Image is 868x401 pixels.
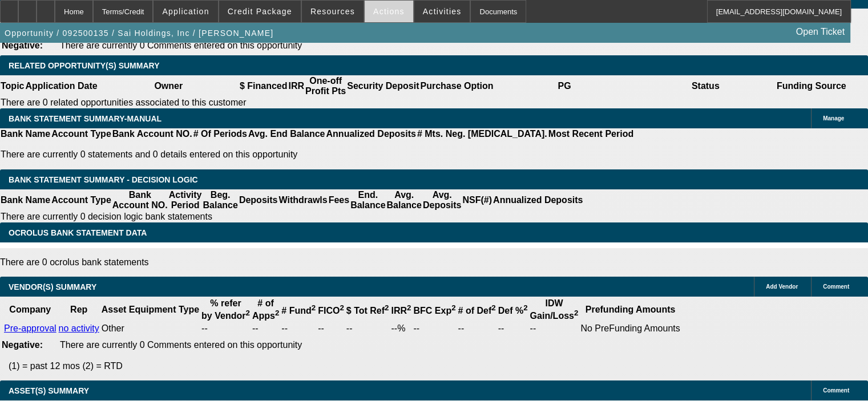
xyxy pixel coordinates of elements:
[305,75,346,97] th: One-off Profit Pts
[201,323,251,334] td: --
[5,29,273,38] span: Opportunity / 092500135 / Sai Holdings, Inc / [PERSON_NAME]
[635,75,776,97] th: Status
[407,303,411,312] sup: 2
[25,75,98,97] th: Application Date
[530,298,578,321] b: IDW Gain/Loss
[498,323,528,334] td: --
[458,323,496,334] td: --
[498,306,528,315] b: Def %
[281,323,316,334] td: --
[580,323,680,334] div: No PreFunding Amounts
[278,189,328,211] th: Withdrawls
[202,189,238,211] th: Beg. Balance
[288,75,305,97] th: IRR
[51,128,112,140] th: Account Type
[98,75,239,97] th: Owner
[9,386,89,395] span: ASSET(S) SUMMARY
[59,323,99,333] a: no activity
[51,189,112,211] th: Account Type
[325,128,416,140] th: Annualized Deposits
[419,75,494,97] th: Purchase Option
[252,323,280,334] td: --
[9,228,147,237] span: OCROLUS BANK STATEMENT DATA
[423,7,462,16] span: Activities
[390,323,411,334] td: --%
[548,128,634,140] th: Most Recent Period
[252,298,279,321] b: # of Apps
[9,61,159,70] span: RELATED OPPORTUNITY(S) SUMMARY
[248,128,326,140] th: Avg. End Balance
[302,1,364,22] button: Resources
[317,323,345,334] td: --
[373,7,405,16] span: Actions
[70,305,87,314] b: Rep
[9,305,51,314] b: Company
[310,7,355,16] span: Resources
[9,114,162,123] span: BANK STATEMENT SUMMARY-MANUAL
[494,75,635,97] th: PG
[413,306,455,315] b: BFC Exp
[792,22,849,42] a: Open Ticket
[365,1,413,22] button: Actions
[523,303,527,312] sup: 2
[492,189,583,211] th: Annualized Deposits
[318,306,344,315] b: FICO
[328,189,350,211] th: Fees
[346,323,390,334] td: --
[245,309,249,317] sup: 2
[219,1,301,22] button: Credit Package
[239,75,288,97] th: $ Financed
[60,340,302,350] span: There are currently 0 Comments entered on this opportunity
[350,189,386,211] th: End. Balance
[414,1,470,22] button: Activities
[168,189,203,211] th: Activity Period
[162,7,209,16] span: Application
[228,7,292,16] span: Credit Package
[4,323,56,333] a: Pre-approval
[2,340,43,350] b: Negative:
[766,283,798,290] span: Add Vendor
[574,309,578,317] sup: 2
[391,306,411,315] b: IRR
[458,306,496,315] b: # of Def
[417,128,548,140] th: # Mts. Neg. [MEDICAL_DATA].
[312,303,316,312] sup: 2
[413,323,456,334] td: --
[101,323,200,334] td: Other
[529,323,579,334] td: --
[386,189,422,211] th: Avg. Balance
[823,115,844,121] span: Manage
[102,305,199,314] b: Asset Equipment Type
[9,282,96,291] span: VENDOR(S) SUMMARY
[823,387,849,394] span: Comment
[422,189,462,211] th: Avg. Deposits
[275,309,279,317] sup: 2
[239,189,278,211] th: Deposits
[462,189,492,211] th: NSF(#)
[201,298,250,321] b: % refer by Vendor
[451,303,455,312] sup: 2
[1,149,633,160] p: There are currently 0 statements and 0 details entered on this opportunity
[346,75,419,97] th: Security Deposit
[9,175,198,184] span: Bank Statement Summary - Decision Logic
[491,303,495,312] sup: 2
[193,128,248,140] th: # Of Periods
[340,303,344,312] sup: 2
[154,1,217,22] button: Application
[586,305,676,314] b: Prefunding Amounts
[112,128,193,140] th: Bank Account NO.
[385,303,389,312] sup: 2
[823,283,849,290] span: Comment
[346,306,389,315] b: $ Tot Ref
[776,75,847,97] th: Funding Source
[112,189,168,211] th: Bank Account NO.
[9,361,868,371] p: (1) = past 12 mos (2) = RTD
[281,306,316,315] b: # Fund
